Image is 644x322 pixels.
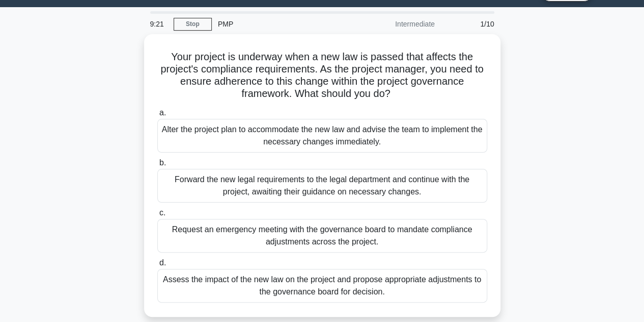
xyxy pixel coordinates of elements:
div: Intermediate [352,14,441,34]
div: 1/10 [441,14,500,34]
span: b. [159,158,166,167]
div: Forward the new legal requirements to the legal department and continue with the project, awaitin... [157,169,487,203]
span: a. [159,108,166,117]
span: d. [159,258,166,267]
span: c. [159,208,165,217]
div: Request an emergency meeting with the governance board to mandate compliance adjustments across t... [157,219,487,253]
a: Stop [174,18,212,31]
div: PMP [212,14,352,34]
div: 9:21 [144,14,174,34]
h5: Your project is underway when a new law is passed that affects the project's compliance requireme... [156,51,488,101]
div: Assess the impact of the new law on the project and propose appropriate adjustments to the govern... [157,269,487,303]
div: Alter the project plan to accommodate the new law and advise the team to implement the necessary ... [157,119,487,153]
